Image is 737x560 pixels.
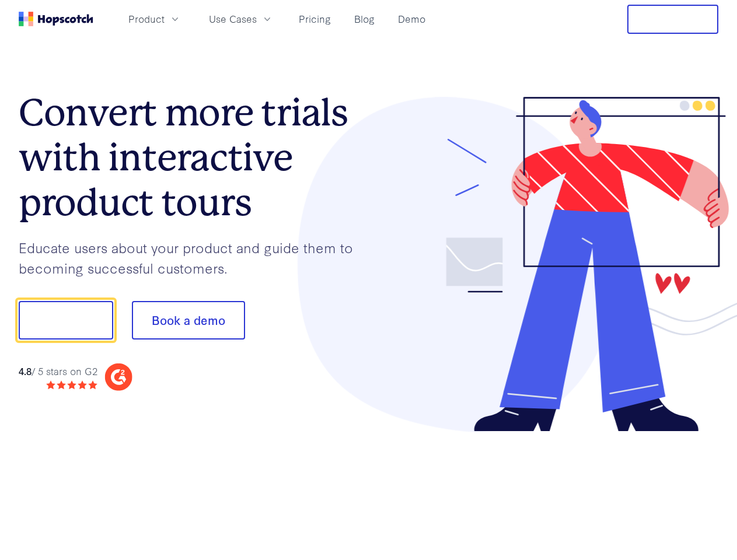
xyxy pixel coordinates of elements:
span: Product [128,12,165,26]
button: Use Cases [202,9,280,29]
a: Home [19,12,93,26]
a: Blog [350,9,379,29]
a: Demo [393,9,430,29]
button: Show me! [19,301,113,339]
button: Free Trial [627,5,718,34]
a: Pricing [294,9,336,29]
h1: Convert more trials with interactive product tours [19,90,369,225]
p: Educate users about your product and guide them to becoming successful customers. [19,237,369,278]
button: Product [121,9,188,29]
strong: 4.8 [19,364,32,377]
div: / 5 stars on G2 [19,364,97,379]
span: Use Cases [209,12,257,26]
button: Book a demo [132,301,245,339]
